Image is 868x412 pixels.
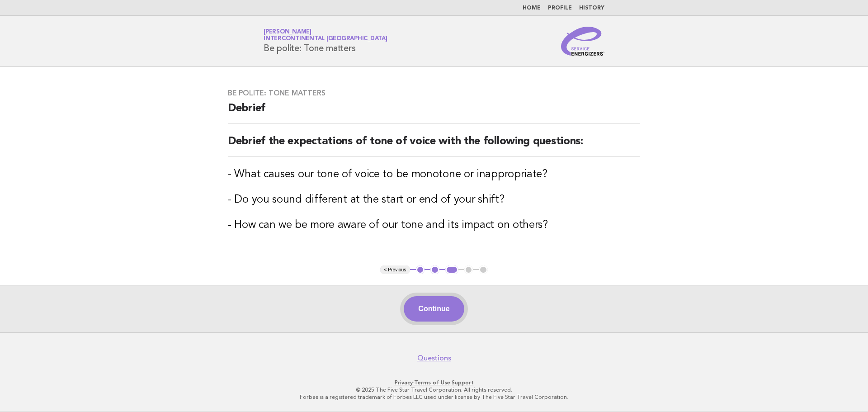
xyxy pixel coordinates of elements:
[228,89,640,98] h3: Be polite: Tone matters
[264,29,387,53] h1: Be polite: Tone matters
[548,5,572,11] a: Profile
[414,379,450,386] a: Terms of Use
[380,265,410,275] button: < Previous
[228,193,640,207] h3: - Do you sound different at the start or end of your shift?
[416,265,425,275] button: 1
[157,386,711,393] p: © 2025 The Five Star Travel Corporation. All rights reserved.
[228,134,640,156] h2: Debrief the expectations of tone of voice with the following questions:
[445,265,458,275] button: 3
[523,5,541,11] a: Home
[228,167,640,182] h3: - What causes our tone of voice to be monotone or inappropriate?
[395,379,413,386] a: Privacy
[157,393,711,401] p: Forbes is a registered trademark of Forbes LLC used under license by The Five Star Travel Corpora...
[579,5,604,11] a: History
[228,101,640,123] h2: Debrief
[264,29,387,42] a: [PERSON_NAME]InterContinental [GEOGRAPHIC_DATA]
[430,265,439,275] button: 2
[561,27,604,56] img: Service Energizers
[228,218,640,232] h3: - How can we be more aware of our tone and its impact on others?
[404,296,464,322] button: Continue
[264,36,387,42] span: InterContinental [GEOGRAPHIC_DATA]
[452,379,474,386] a: Support
[417,354,451,363] a: Questions
[157,379,711,386] p: · ·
